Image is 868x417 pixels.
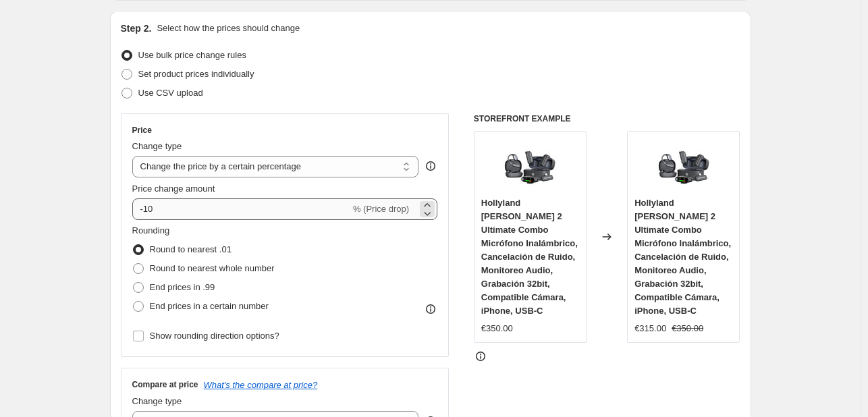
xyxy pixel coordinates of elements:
[204,380,318,390] button: What's the compare at price?
[150,331,279,341] span: Show rounding direction options?
[132,184,215,194] span: Price change amount
[424,159,437,173] div: help
[481,322,513,335] div: €350.00
[150,244,232,254] span: Round to nearest .01
[150,282,215,292] span: End prices in .99
[121,22,152,35] h2: Step 2.
[132,198,350,220] input: -15
[132,396,182,406] span: Change type
[132,125,152,136] h3: Price
[138,69,254,79] span: Set product prices individually
[138,88,203,98] span: Use CSV upload
[132,141,182,151] span: Change type
[353,204,409,214] span: % (Price drop)
[503,138,557,192] img: 61eurxrihWL_80x.jpg
[672,322,703,335] strike: €350.00
[481,198,578,316] span: Hollyland [PERSON_NAME] 2 Ultimate Combo Micrófono Inalámbrico, Cancelación de Ruido, Monitoreo A...
[150,263,275,273] span: Round to nearest whole number
[634,322,666,335] div: €315.00
[138,50,246,60] span: Use bulk price change rules
[474,113,740,124] h6: STOREFRONT EXAMPLE
[157,22,300,35] p: Select how the prices should change
[634,198,731,316] span: Hollyland [PERSON_NAME] 2 Ultimate Combo Micrófono Inalámbrico, Cancelación de Ruido, Monitoreo A...
[150,301,269,311] span: End prices in a certain number
[132,225,170,235] span: Rounding
[132,379,198,390] h3: Compare at price
[657,138,711,192] img: 61eurxrihWL_80x.jpg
